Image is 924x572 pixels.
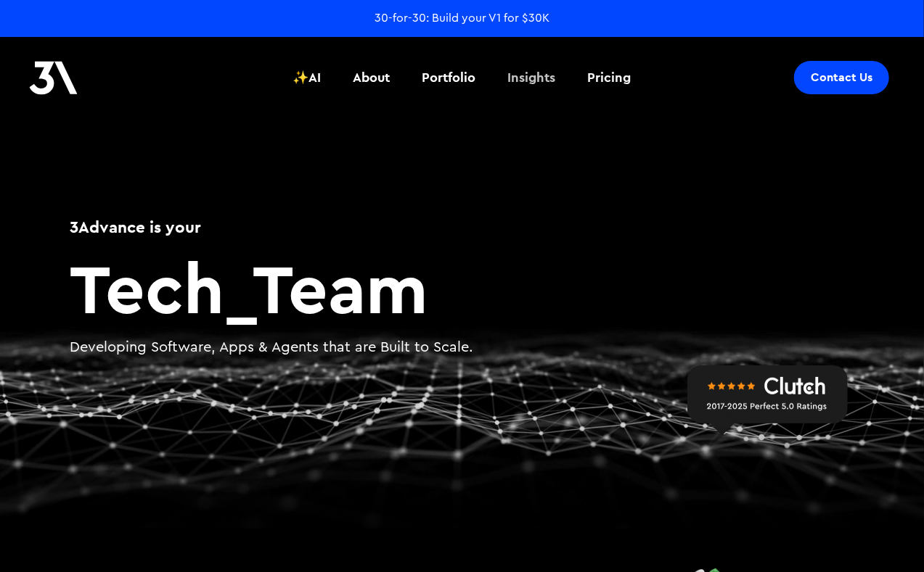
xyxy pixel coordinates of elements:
div: Portfolio [422,68,476,87]
div: Contact Us [811,70,872,85]
a: Portfolio [414,51,485,104]
p: Developing Software, Apps & Agents that are Built to Scale. [70,337,854,358]
h1: 3Advance is your [70,215,854,239]
a: About [345,51,399,104]
div: Insights [508,68,556,87]
span: Tech [70,244,225,331]
a: ✨AI [285,51,330,104]
h2: Team [70,253,854,323]
div: Pricing [588,68,631,87]
a: Insights [499,51,565,104]
span: _ [225,244,253,331]
div: About [353,68,391,87]
a: Pricing [579,51,640,104]
div: ✨AI [293,68,322,87]
a: 30-for-30: Build your V1 for $30K [375,10,549,26]
a: Contact Us [794,61,889,94]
